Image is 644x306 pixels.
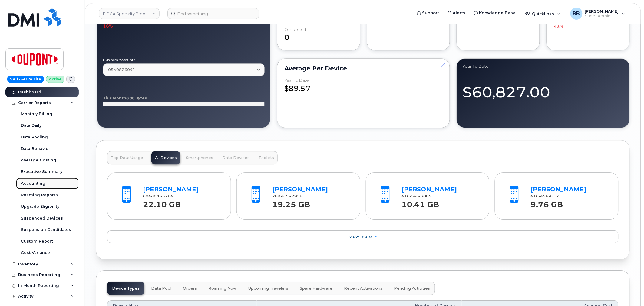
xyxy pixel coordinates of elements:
strong: 9.76 GB [531,197,563,209]
strong: 19.25 GB [272,197,310,209]
span: 0540826041 [108,67,135,73]
strong: 10.41 GB [401,197,439,209]
span: 6165 [549,194,561,198]
span: 3085 [419,194,432,198]
button: Tablets [255,151,278,164]
div: Quicklinks [521,8,565,20]
strong: 22.10 GB [143,197,181,209]
div: Year to Date [462,64,624,69]
span: 923 [280,194,290,198]
span: 416 [401,194,432,198]
a: View More [107,230,619,243]
span: 543 [410,194,419,198]
a: [PERSON_NAME] [401,186,457,193]
div: completed [285,27,306,32]
span: 289 [272,194,302,198]
a: Alerts [444,7,470,19]
a: Knowledge Base [470,7,520,19]
span: 2958 [290,194,302,198]
a: [PERSON_NAME] [143,186,199,193]
span: Data Pool [151,286,171,291]
span: Quicklinks [532,11,554,16]
span: Smartphones [186,155,213,160]
span: Data Devices [222,155,249,160]
div: Average per Device [285,66,443,71]
div: $89.57 [285,78,443,94]
span: 604 [143,194,173,198]
span: 456 [539,194,549,198]
a: 0540826041 [103,63,265,76]
span: Recent Activations [344,286,382,291]
span: Super Admin [585,14,619,18]
span: Knowledge Base [479,10,516,16]
a: EIDCA Specialty Products Company [99,8,160,19]
span: Alerts [453,10,466,16]
span: Pending Activities [394,286,430,291]
a: Support [413,7,444,19]
span: 43% [554,23,564,29]
span: [PERSON_NAME] [585,9,619,14]
span: 416 [531,194,561,198]
tspan: This month [103,96,126,100]
span: View More [350,234,372,239]
span: BB [573,10,580,17]
tspan: 0.00 Bytes [126,96,147,100]
div: 0 [285,27,353,43]
button: Data Devices [219,151,253,164]
button: Top Data Usage [107,151,147,164]
span: Upcoming Travelers [248,286,288,291]
div: Ben Baskerville Jr [566,8,629,20]
span: 970 [151,194,161,198]
a: [PERSON_NAME] [531,186,586,193]
span: 16% [103,23,113,29]
span: 5264 [161,194,173,198]
button: Smartphones [182,151,217,164]
span: Roaming Now [208,286,237,291]
span: Orders [183,286,197,291]
div: Year to Date [285,78,309,83]
span: Support [422,10,439,16]
span: Tablets [259,155,274,160]
input: Find something... [167,8,259,19]
label: Business Accounts [103,58,265,62]
span: Spare Hardware [300,286,332,291]
a: [PERSON_NAME] [272,186,328,193]
span: Top Data Usage [111,155,143,160]
div: $60,827.00 [462,76,624,103]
